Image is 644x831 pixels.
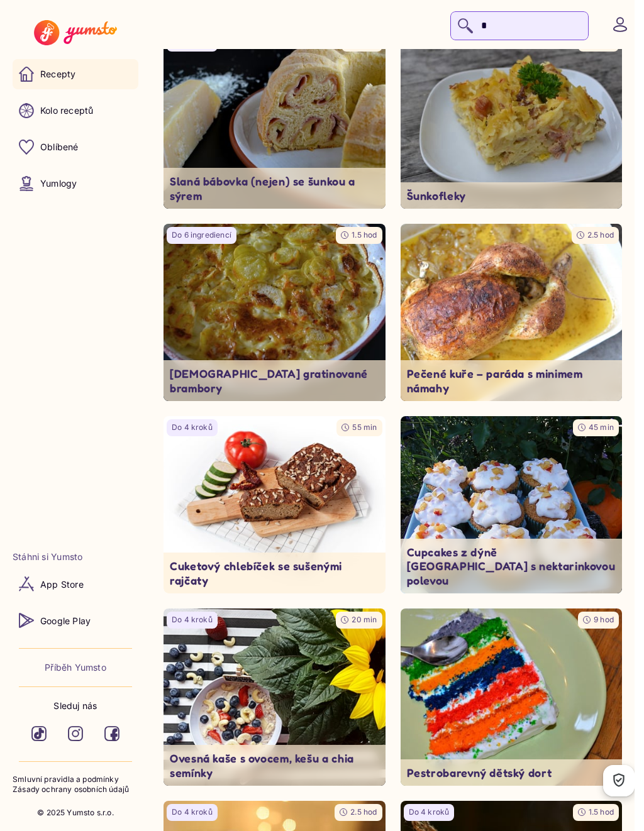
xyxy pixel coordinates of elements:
p: Do 4 kroků [172,615,213,625]
span: 1.5 hod [589,807,614,817]
img: undefined [164,31,386,209]
span: 55 min [352,422,377,432]
li: Stáhni si Yumsto [13,551,138,563]
a: undefinedDo 4 kroků2 hodSlaná bábovka (nejen) se šunkou a sýrem [164,31,386,209]
p: Šunkofleky [407,189,616,203]
p: Do 4 kroků [172,807,213,818]
span: 20 min [352,615,377,624]
p: Cuketový chlebíček se sušenými rajčaty [170,559,379,587]
span: 2.5 hod [587,230,614,239]
p: App Store [40,578,84,591]
a: Kolo receptů [13,96,138,126]
img: undefined [401,224,623,401]
p: Recepty [40,68,75,80]
span: 45 min [589,422,614,432]
p: Do 4 kroků [172,422,213,433]
a: Smluvní pravidla a podmínky [13,774,138,785]
a: undefined45 minCupcakes z dýně [GEOGRAPHIC_DATA] s nektarinkovou polevou [401,416,623,593]
p: Sleduj nás [53,700,97,712]
p: Oblíbené [40,141,79,153]
p: Kolo receptů [40,104,94,117]
p: Google Play [40,615,91,627]
a: App Store [13,569,138,599]
span: 9 hod [594,615,614,624]
a: undefined9 hodPestrobarevný dětský dort [401,608,623,786]
p: Ovesná kaše s ovocem, kešu a chia semínky [170,751,379,779]
img: undefined [401,608,623,786]
p: © 2025 Yumsto s.r.o. [37,808,114,818]
span: 1.5 hod [352,230,377,239]
p: [DEMOGRAPHIC_DATA] gratinované brambory [170,366,379,395]
img: undefined [401,416,623,593]
span: 2.5 hod [350,807,377,817]
a: Příběh Yumsto [45,661,106,674]
img: undefined [164,224,386,401]
img: undefined [401,31,623,209]
a: Recepty [13,59,138,89]
p: Cupcakes z dýně [GEOGRAPHIC_DATA] s nektarinkovou polevou [407,545,616,588]
p: Do 4 kroků [409,807,450,818]
img: Yumsto logo [34,20,116,45]
p: Pečené kuře – paráda s minimem námahy [407,366,616,395]
p: Pestrobarevný dětský dort [407,766,616,780]
a: undefined2.5 hodPečené kuře – paráda s minimem námahy [401,224,623,401]
a: Oblíbené [13,132,138,162]
a: Zásady ochrany osobních údajů [13,784,138,795]
a: undefinedDo 4 kroků55 minCuketový chlebíček se sušenými rajčaty [164,416,386,593]
a: Yumlogy [13,168,138,199]
a: undefinedDo 6 ingrediencí1.5 hod[DEMOGRAPHIC_DATA] gratinované brambory [164,224,386,401]
p: Do 6 ingrediencí [172,230,231,241]
a: undefined2 hodŠunkofleky [401,31,623,209]
p: Slaná bábovka (nejen) se šunkou a sýrem [170,174,379,202]
p: Yumlogy [40,177,77,190]
a: Google Play [13,605,138,636]
img: undefined [164,416,386,593]
a: undefinedDo 4 kroků20 minOvesná kaše s ovocem, kešu a chia semínky [164,608,386,786]
img: undefined [164,608,386,786]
